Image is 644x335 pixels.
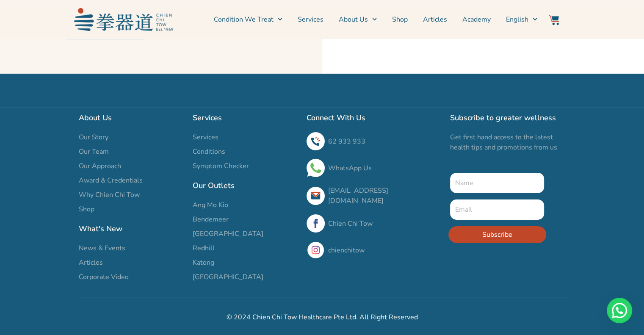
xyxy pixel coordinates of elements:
a: chienchitow [328,246,365,255]
span: Corporate Video [79,272,129,282]
h2: Our Outlets [193,180,298,191]
span: Our Approach [79,161,121,171]
span: Ang Mo Kio [193,200,228,210]
a: Bendemeer [193,214,298,224]
img: Website Icon-03 [549,15,559,25]
a: News & Events [79,243,184,253]
span: Symptom Checker [193,161,249,171]
span: Why Chien Chi Tow [79,190,140,200]
a: Katong [193,257,298,268]
a: Why Chien Chi Tow [79,190,184,200]
a: Services [193,132,298,142]
h2: About Us [79,112,184,124]
button: Subscribe [448,226,546,243]
h2: © 2024 Chien Chi Tow Healthcare Pte Ltd. All Right Reserved [79,312,566,322]
nav: Menu [177,9,537,30]
a: Academy [462,9,491,30]
a: [GEOGRAPHIC_DATA] [193,272,298,282]
a: Redhill [193,243,298,253]
h2: What's New [79,223,184,235]
a: Articles [79,257,184,268]
span: Our Story [79,132,108,142]
span: Our Team [79,147,109,157]
span: News & Events [79,243,125,253]
span: Conditions [193,147,225,157]
a: Our Team [79,147,184,157]
a: Our Story [79,132,184,142]
h2: Subscribe to greater wellness [450,112,566,124]
a: Services [298,9,323,30]
span: [GEOGRAPHIC_DATA] [193,229,263,239]
a: Our Approach [79,161,184,171]
span: Shop [79,204,94,214]
a: WhatsApp Us [328,163,372,173]
a: Shop [392,9,408,30]
span: English [506,14,528,25]
span: [GEOGRAPHIC_DATA] [193,272,263,282]
a: About Us [339,9,377,30]
p: Get first hand access to the latest health tips and promotions from us [450,132,566,152]
a: Ang Mo Kio [193,200,298,210]
a: Shop [79,204,184,214]
span: Subscribe [482,230,512,240]
form: New Form [450,173,544,249]
span: Services [193,132,218,142]
a: Conditions [193,147,298,157]
a: Symptom Checker [193,161,298,171]
a: [EMAIL_ADDRESS][DOMAIN_NAME] [328,186,388,205]
span: Redhill [193,243,215,253]
span: Articles [79,257,103,268]
span: Katong [193,257,214,268]
a: [GEOGRAPHIC_DATA] [193,229,298,239]
input: Email [450,199,544,220]
a: Switch to English [506,9,537,30]
a: Articles [423,9,447,30]
span: Award & Credentials [79,175,143,185]
h2: Connect With Us [307,112,442,124]
a: Condition We Treat [214,9,282,30]
a: 62 933 933 [328,137,365,146]
a: Award & Credentials [79,175,184,185]
h2: Services [193,112,298,124]
span: Bendemeer [193,214,229,224]
div: Need help? WhatsApp contact [607,298,632,323]
a: Corporate Video [79,272,184,282]
a: Chien Chi Tow [328,219,373,228]
input: Name [450,173,544,193]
